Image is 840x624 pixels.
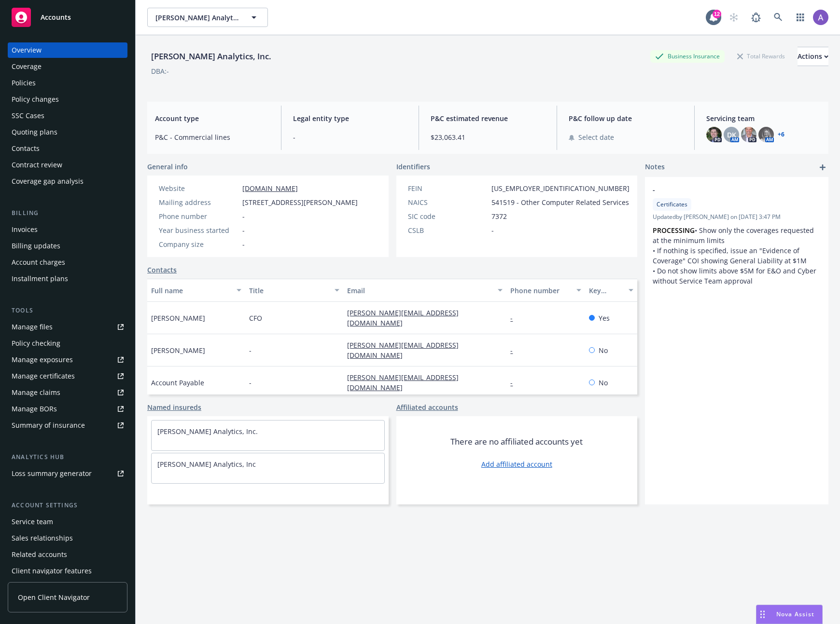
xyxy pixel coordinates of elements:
[157,460,256,469] a: [PERSON_NAME] Analytics, Inc
[12,547,67,562] div: Related accounts
[758,127,774,142] img: photo
[8,306,127,315] div: Tools
[12,59,42,74] div: Coverage
[147,265,177,275] a: Contacts
[650,50,725,62] div: Business Insurance
[8,208,127,218] div: Billing
[18,592,90,602] span: Open Client Navigator
[8,174,127,189] a: Coverage gap analysis
[8,452,127,462] div: Analytics hub
[12,514,53,529] div: Service team
[599,345,608,355] span: No
[8,385,127,400] a: Manage claims
[396,402,458,412] a: Affiliated accounts
[8,563,127,579] a: Client navigator features
[249,378,252,388] span: -
[242,239,245,249] span: -
[769,8,788,27] a: Search
[147,50,275,63] div: [PERSON_NAME] Analytics, Inc.
[578,132,614,142] span: Select date
[242,211,245,221] span: -
[12,238,60,254] div: Billing updates
[12,42,42,58] div: Overview
[8,124,127,140] a: Quoting plans
[653,185,796,195] span: -
[151,66,169,76] div: DBA: -
[713,10,721,18] div: 12
[155,132,269,142] span: P&C - Commercial lines
[147,279,245,302] button: Full name
[12,385,60,400] div: Manage claims
[12,174,84,189] div: Coverage gap analysis
[569,113,683,123] span: P&C follow up date
[147,8,268,27] button: [PERSON_NAME] Analytics, Inc.
[8,401,127,417] a: Manage BORs
[506,279,585,302] button: Phone number
[12,418,85,433] div: Summary of insurance
[756,605,769,624] div: Drag to move
[408,225,488,235] div: CSLB
[159,239,238,249] div: Company size
[798,47,828,66] div: Actions
[8,547,127,562] a: Related accounts
[12,401,57,417] div: Manage BORs
[510,346,520,355] a: -
[8,255,127,270] a: Account charges
[347,340,459,360] a: [PERSON_NAME][EMAIL_ADDRESS][DOMAIN_NAME]
[12,319,53,335] div: Manage files
[343,279,506,302] button: Email
[396,162,430,172] span: Identifiers
[245,279,343,302] button: Title
[8,501,127,510] div: Account settings
[645,177,828,294] div: -CertificatesUpdatedby [PERSON_NAME] on [DATE] 3:47 PMPROCESSING• Show only the coverages request...
[599,313,610,323] span: Yes
[589,285,623,296] div: Key contact
[249,285,329,296] div: Title
[491,211,507,221] span: 7372
[8,336,127,351] a: Policy checking
[8,59,127,74] a: Coverage
[12,271,68,286] div: Installment plans
[8,222,127,237] a: Invoices
[8,108,127,123] a: SSC Cases
[8,141,127,156] a: Contacts
[8,530,127,546] a: Sales relationships
[817,162,828,173] a: add
[8,368,127,384] a: Manage certificates
[249,313,262,323] span: CFO
[657,200,687,209] span: Certificates
[147,162,188,172] span: General info
[155,13,239,23] span: [PERSON_NAME] Analytics, Inc.
[585,279,637,302] button: Key contact
[12,157,62,173] div: Contract review
[813,10,828,25] img: photo
[491,225,494,235] span: -
[653,226,695,235] strong: PROCESSING
[12,466,92,481] div: Loss summary generator
[431,132,545,142] span: $23,063.41
[8,352,127,367] a: Manage exposures
[151,378,204,388] span: Account Payable
[347,373,459,392] a: [PERSON_NAME][EMAIL_ADDRESS][DOMAIN_NAME]
[510,378,520,387] a: -
[159,197,238,207] div: Mailing address
[481,459,552,469] a: Add affiliated account
[746,8,766,27] a: Report a Bug
[12,352,73,367] div: Manage exposures
[408,211,488,221] div: SIC code
[12,222,38,237] div: Invoices
[431,113,545,123] span: P&C estimated revenue
[8,514,127,529] a: Service team
[778,132,784,137] a: +6
[12,124,57,140] div: Quoting plans
[12,141,40,156] div: Contacts
[347,308,459,327] a: [PERSON_NAME][EMAIL_ADDRESS][DOMAIN_NAME]
[741,127,756,142] img: photo
[491,197,629,207] span: 541519 - Other Computer Related Services
[732,50,790,62] div: Total Rewards
[159,211,238,221] div: Phone number
[147,402,201,412] a: Named insureds
[8,319,127,335] a: Manage files
[510,313,520,323] a: -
